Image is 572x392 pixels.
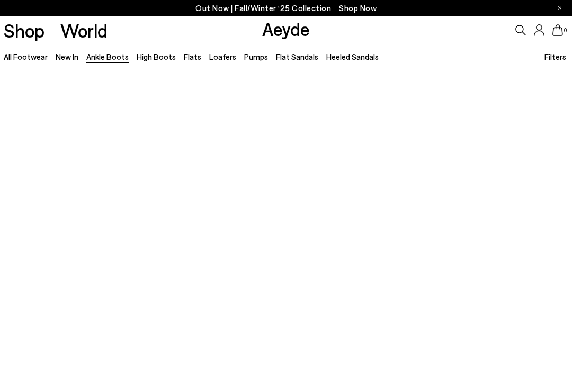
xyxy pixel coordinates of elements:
[552,24,563,36] a: 0
[4,52,48,61] a: All Footwear
[544,52,566,61] span: Filters
[262,17,310,40] a: Aeyde
[195,2,377,15] p: Out Now | Fall/Winter ‘25 Collection
[86,52,129,61] a: Ankle Boots
[276,52,318,61] a: Flat Sandals
[339,3,377,13] span: Navigate to /collections/new-in
[326,52,379,61] a: Heeled Sandals
[4,21,44,40] a: Shop
[209,52,236,61] a: Loafers
[563,28,568,33] span: 0
[56,52,78,61] a: New In
[244,52,268,61] a: Pumps
[60,21,108,40] a: World
[184,52,201,61] a: Flats
[137,52,176,61] a: High Boots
